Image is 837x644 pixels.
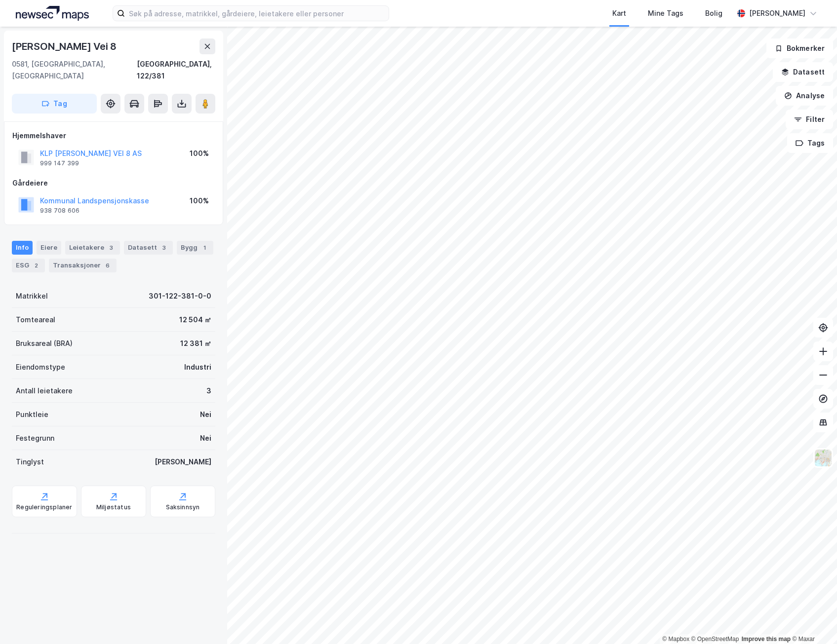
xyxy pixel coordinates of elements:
div: Reguleringsplaner [16,503,72,511]
button: Tags [787,133,833,153]
button: Filter [786,110,833,129]
div: Saksinnsyn [166,503,200,511]
div: Tomteareal [16,314,55,326]
div: Nei [200,432,211,444]
div: Industri [184,361,211,373]
div: Kart [612,7,626,19]
div: 3 [206,385,211,397]
div: Punktleie [16,409,48,420]
div: Mine Tags [648,7,683,19]
a: Improve this map [742,636,791,643]
a: OpenStreetMap [691,636,739,643]
div: [PERSON_NAME] [155,456,211,468]
div: Datasett [124,241,173,255]
div: 12 504 ㎡ [179,314,211,326]
div: Festegrunn [16,432,54,444]
div: Hjemmelshaver [12,130,215,142]
div: Leietakere [65,241,120,255]
div: Kontrollprogram for chat [788,597,837,644]
div: Eiere [37,241,61,255]
div: 12 381 ㎡ [180,338,211,349]
div: Gårdeiere [12,177,215,189]
div: Bolig [705,7,722,19]
div: 6 [103,261,113,270]
input: Søk på adresse, matrikkel, gårdeiere, leietakere eller personer [125,6,389,21]
div: Antall leietakere [16,385,73,397]
button: Analyse [776,86,833,106]
div: [PERSON_NAME] [749,7,805,19]
div: [PERSON_NAME] Vei 8 [12,38,119,54]
img: logo.a4113a55bc3d86da70a041830d287a7e.svg [16,6,89,21]
button: Datasett [773,62,833,82]
div: 938 708 606 [40,207,80,215]
div: Nei [200,409,211,420]
div: 100% [190,195,209,207]
div: 3 [106,243,116,253]
div: Miljøstatus [96,503,131,511]
div: [GEOGRAPHIC_DATA], 122/381 [137,58,215,82]
div: Info [12,241,33,255]
button: Bokmerker [766,38,833,58]
a: Mapbox [662,636,689,643]
div: 2 [31,261,41,270]
div: Bygg [177,241,213,255]
iframe: Chat Widget [788,597,837,644]
div: ESG [12,259,45,272]
div: 100% [190,148,209,159]
div: Bruksareal (BRA) [16,338,73,349]
div: 0581, [GEOGRAPHIC_DATA], [GEOGRAPHIC_DATA] [12,58,137,82]
div: Eiendomstype [16,361,65,373]
img: Z [814,449,833,467]
div: 1 [199,243,209,253]
div: 999 147 399 [40,159,79,167]
div: Tinglyst [16,456,44,468]
div: 301-122-381-0-0 [149,290,211,302]
button: Tag [12,94,97,114]
div: 3 [159,243,169,253]
div: Transaksjoner [49,259,117,272]
div: Matrikkel [16,290,48,302]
